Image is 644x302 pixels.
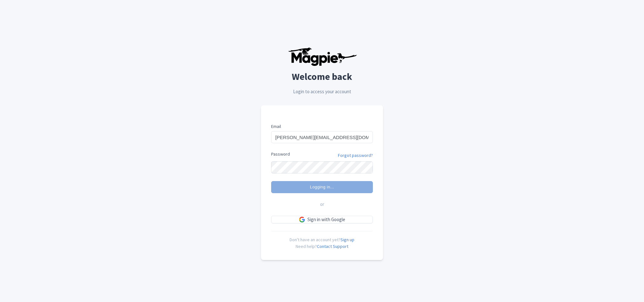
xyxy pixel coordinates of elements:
[338,152,373,159] a: Forgot password?
[299,217,305,222] img: google.svg
[271,123,373,130] label: Email
[271,231,373,250] div: Don't have an account yet? Need help?
[261,88,383,95] p: Login to access your account
[317,243,348,249] a: Contact Support
[271,181,373,193] input: Logging in...
[271,131,373,143] input: you@example.com
[320,201,324,208] span: or
[271,216,373,224] a: Sign in with Google
[286,47,358,66] img: logo-ab69f6fb50320c5b225c76a69d11143b.png
[261,71,383,82] h2: Welcome back
[340,237,354,242] a: Sign up
[271,151,290,158] label: Password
